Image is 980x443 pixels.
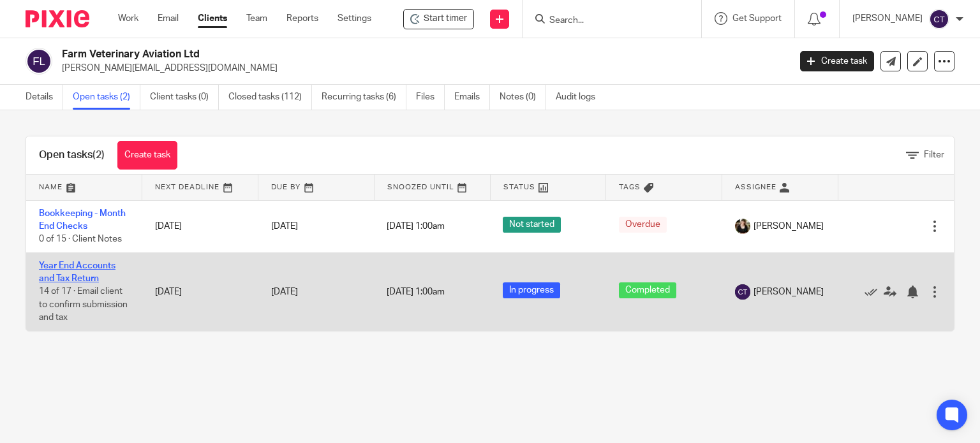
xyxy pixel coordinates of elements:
a: Audit logs [556,85,605,110]
a: Details [26,85,63,110]
a: Mark as done [865,286,884,298]
span: (2) [93,150,105,160]
a: Clients [198,12,227,25]
a: Open tasks (2) [73,85,140,110]
div: Farm Veterinary Aviation Ltd [403,9,474,29]
a: Work [118,12,138,25]
span: 0 of 15 · Client Notes [39,235,122,243]
a: Closed tasks (112) [228,85,312,110]
p: [PERSON_NAME] [852,12,923,25]
span: [PERSON_NAME] [754,286,824,298]
h1: Open tasks [39,149,105,162]
a: Notes (0) [500,85,546,110]
a: Year End Accounts and Tax Return [39,261,115,283]
td: [DATE] [142,200,258,252]
span: [DATE] [271,222,298,231]
img: Helen%20Campbell.jpeg [735,219,750,234]
span: Filter [924,150,944,159]
a: Create task [117,141,177,170]
span: Status [503,184,535,191]
a: Recurring tasks (6) [322,85,406,110]
span: Start timer [424,12,467,25]
span: Not started [503,217,561,233]
p: [PERSON_NAME][EMAIL_ADDRESS][DOMAIN_NAME] [62,62,781,75]
img: svg%3E [735,284,750,300]
span: Tags [619,184,641,191]
input: Search [548,15,663,27]
span: Overdue [619,217,667,233]
h2: Farm Veterinary Aviation Ltd [62,48,637,61]
a: Settings [338,12,371,25]
span: Completed [619,282,676,298]
span: [DATE] 1:00am [387,287,445,296]
a: Emails [454,85,490,110]
a: Create task [800,51,874,71]
a: Team [246,12,267,25]
span: [PERSON_NAME] [754,220,824,233]
span: 14 of 17 · Email client to confirm submission and tax [39,287,128,323]
a: Email [158,12,179,25]
img: svg%3E [929,9,949,29]
a: Files [416,85,445,110]
span: [DATE] [271,287,298,296]
img: Pixie [26,10,89,27]
td: [DATE] [142,252,258,331]
span: [DATE] 1:00am [387,222,445,231]
span: In progress [503,282,560,298]
a: Reports [286,12,318,25]
a: Bookkeeping - Month End Checks [39,209,126,231]
span: Get Support [732,14,782,23]
img: svg%3E [26,48,52,75]
span: Snoozed Until [387,184,454,191]
a: Client tasks (0) [150,85,219,110]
